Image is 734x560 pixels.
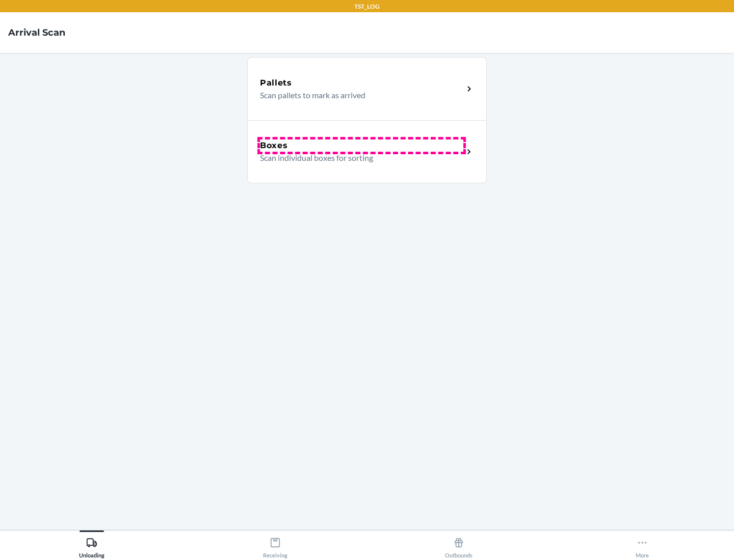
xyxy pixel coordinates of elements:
[260,139,288,152] h5: Boxes
[367,530,550,558] button: Outbounds
[636,533,649,558] div: More
[550,530,734,558] button: More
[79,533,104,558] div: Unloading
[183,530,367,558] button: Receiving
[260,89,455,101] p: Scan pallets to mark as arrived
[247,120,487,183] a: BoxesScan individual boxes for sorting
[445,533,473,558] div: Outbounds
[354,2,380,11] p: TST_LOG
[263,533,287,558] div: Receiving
[260,152,455,164] p: Scan individual boxes for sorting
[260,77,292,89] h5: Pallets
[8,26,65,39] h4: Arrival Scan
[247,57,487,120] a: PalletsScan pallets to mark as arrived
